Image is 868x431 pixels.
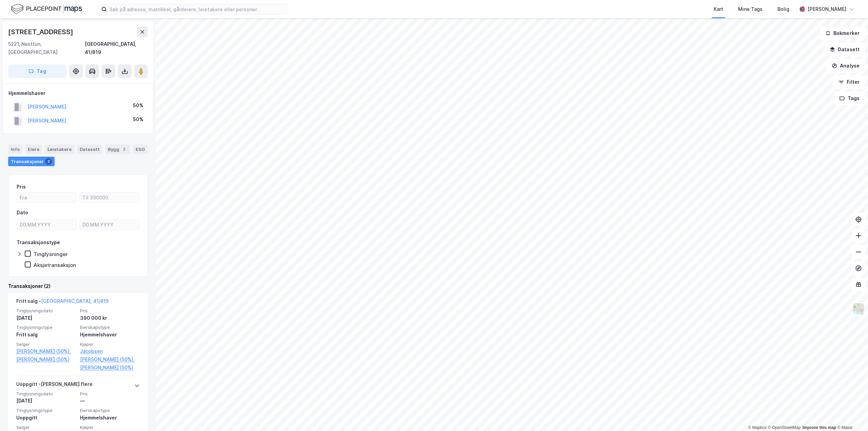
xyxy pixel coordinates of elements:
[824,43,865,56] button: Datasett
[45,158,52,165] div: 2
[17,193,76,203] input: Fra
[80,308,140,314] span: Pris
[121,146,127,153] div: 2
[45,144,74,154] div: Leietakere
[80,364,140,372] a: [PERSON_NAME] (50%)
[133,115,143,123] div: 50%
[17,220,76,230] input: DD.MM.YYYY
[16,341,76,347] span: Selger
[738,5,763,13] div: Mine Tags
[852,302,865,315] img: Z
[80,341,140,347] span: Kjøper
[8,157,55,166] div: Transaksjoner
[80,331,140,339] div: Hjemmelshaver
[803,425,836,430] a: Improve this map
[16,408,76,413] span: Tinglysningstype
[768,425,801,430] a: OpenStreetMap
[16,325,76,330] span: Tinglysningstype
[16,380,93,391] div: Uoppgitt - [PERSON_NAME] flere
[80,314,140,322] div: 390 000 kr
[16,414,76,422] div: Uoppgitt
[833,75,865,89] button: Filter
[16,355,76,364] a: [PERSON_NAME] (50%)
[80,325,140,330] span: Eierskapstype
[34,251,68,257] div: Tinglysninger
[8,89,147,97] div: Hjemmelshaver
[133,101,143,110] div: 50%
[16,397,76,405] div: [DATE]
[777,5,789,13] div: Bolig
[80,397,140,405] div: —
[8,26,75,37] div: [STREET_ADDRESS]
[834,398,868,431] iframe: Chat Widget
[16,308,76,314] span: Tinglysningsdato
[834,92,865,105] button: Tags
[714,5,723,13] div: Kart
[8,64,66,78] button: Tag
[820,26,865,40] button: Bokmerker
[80,408,140,413] span: Eierskapstype
[748,425,767,430] a: Mapbox
[25,144,42,154] div: Eiere
[16,331,76,339] div: Fritt salg
[80,347,140,364] a: Jacobsen [PERSON_NAME] (50%),
[80,193,139,203] input: Til 390000
[834,398,868,431] div: Kontrollprogram for chat
[107,4,288,14] input: Søk på adresse, matrikkel, gårdeiere, leietakere eller personer
[808,5,846,13] div: [PERSON_NAME]
[16,297,108,308] div: Fritt salg -
[8,144,22,154] div: Info
[16,347,76,355] a: [PERSON_NAME] (50%),
[8,282,148,290] div: Transaksjoner (2)
[41,298,108,304] a: [GEOGRAPHIC_DATA], 41/819
[80,414,140,422] div: Hjemmelshaver
[16,425,76,430] span: Selger
[80,391,140,397] span: Pris
[16,314,76,322] div: [DATE]
[16,391,76,397] span: Tinglysningsdato
[34,262,76,268] div: Aksjetransaksjon
[85,40,148,56] div: [GEOGRAPHIC_DATA], 41/819
[17,238,60,247] div: Transaksjonstype
[826,59,865,73] button: Analyse
[133,144,147,154] div: ESG
[80,220,139,230] input: DD.MM.YYYY
[105,144,130,154] div: Bygg
[17,183,26,191] div: Pris
[80,425,140,430] span: Kjøper
[11,3,82,15] img: logo.f888ab2527a4732fd821a326f86c7f29.svg
[77,144,102,154] div: Datasett
[8,40,85,56] div: 5221, Nesttun, [GEOGRAPHIC_DATA]
[17,209,28,217] div: Dato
